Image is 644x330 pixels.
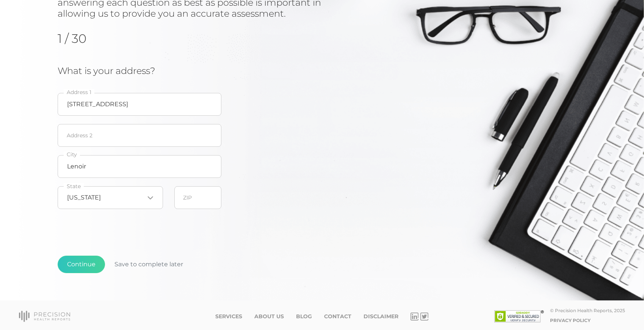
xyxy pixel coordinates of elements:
[550,317,591,323] a: Privacy Policy
[58,256,105,273] button: Continue
[550,308,625,313] div: © Precision Health Reports, 2025
[254,313,284,320] a: About Us
[215,313,242,320] a: Services
[105,256,193,273] button: Save to complete later
[58,66,375,77] h3: What is your address?
[494,310,544,322] img: SSL site seal - click to verify
[364,313,398,320] a: Disclaimer
[58,186,163,209] div: Search for option
[58,124,221,147] input: Address
[101,194,145,201] input: Search for option
[296,313,312,320] a: Blog
[58,93,221,116] input: Address
[67,194,101,201] span: [US_STATE]
[174,186,221,209] input: ZIP
[58,31,135,46] h2: 1 / 30
[324,313,351,320] a: Contact
[58,155,221,178] input: City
